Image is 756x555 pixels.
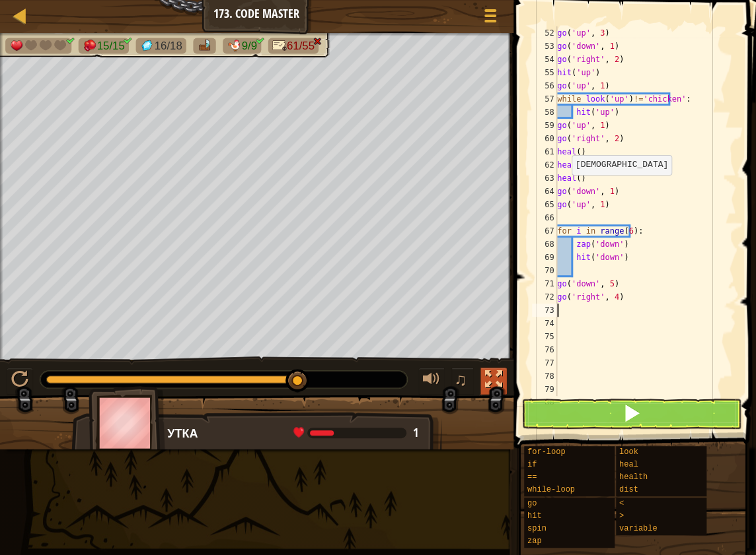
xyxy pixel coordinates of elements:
[532,92,557,106] div: 57
[527,460,537,469] span: if
[527,524,547,533] span: spin
[79,38,129,54] li: Defeat the enemies.
[532,343,557,356] div: 76
[413,424,418,441] span: 1
[619,485,638,494] span: dist
[532,356,557,370] div: 77
[619,499,624,508] span: <
[193,38,215,54] li: Go to the raft.
[532,40,557,53] div: 53
[287,40,315,52] span: 61/55
[576,160,668,170] code: [DEMOGRAPHIC_DATA]
[532,396,557,409] div: 80
[521,399,741,429] button: Shift+Enter: Выполнить текущий код.
[223,38,261,54] li: Friends must survive.
[167,425,428,442] div: Утка
[532,53,557,66] div: 54
[532,172,557,185] div: 63
[527,537,542,546] span: zap
[527,447,566,457] span: for-loop
[619,460,638,469] span: heal
[155,40,182,52] span: 16/18
[532,211,557,224] div: 66
[451,368,474,395] button: ♫
[619,524,658,533] span: variable
[527,473,537,482] span: ==
[532,198,557,211] div: 65
[527,499,537,508] span: go
[532,26,557,40] div: 52
[532,317,557,330] div: 74
[532,106,557,119] div: 58
[619,447,638,457] span: look
[532,330,557,343] div: 75
[532,224,557,238] div: 67
[527,485,575,494] span: while-loop
[532,290,557,304] div: 72
[480,368,507,395] button: Переключить полноэкранный режим
[136,38,186,54] li: Collect the gems.
[532,251,557,264] div: 69
[89,386,165,459] img: thang_avatar_frame.png
[532,304,557,317] div: 73
[454,370,467,389] span: ♫
[532,79,557,92] div: 56
[619,473,648,482] span: health
[268,38,319,54] li: Только 55 строки кода
[532,277,557,290] div: 71
[532,383,557,396] div: 79
[7,368,33,395] button: Ctrl + P: Play
[532,145,557,158] div: 61
[527,511,542,521] span: hit
[532,132,557,145] div: 60
[242,40,257,52] span: 9/9
[5,38,71,54] li: Your hero must survive.
[532,370,557,383] div: 78
[532,66,557,79] div: 55
[619,511,624,521] span: >
[474,3,507,34] button: Показать меню игры
[418,368,445,395] button: Регулировать громкость
[532,119,557,132] div: 59
[532,264,557,277] div: 70
[532,238,557,251] div: 68
[532,185,557,198] div: 64
[97,40,125,52] span: 15/15
[532,158,557,172] div: 62
[293,427,418,439] div: health: 1 / 4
